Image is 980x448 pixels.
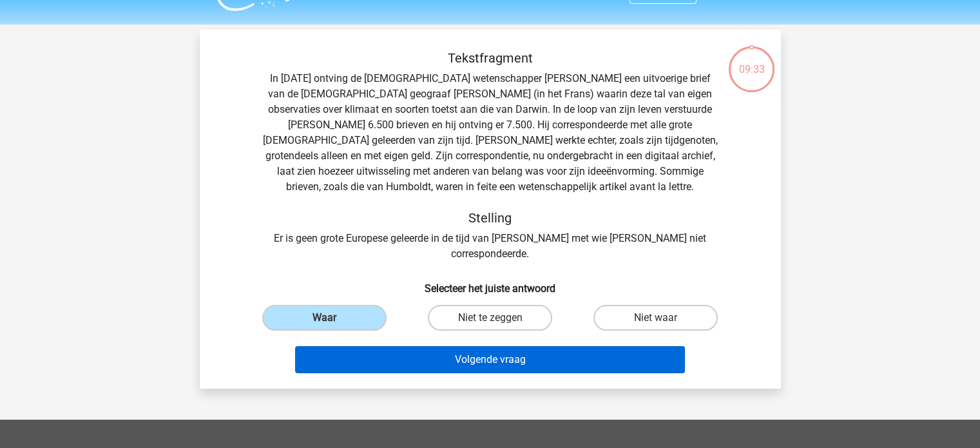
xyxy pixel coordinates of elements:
div: In [DATE] ontving de [DEMOGRAPHIC_DATA] wetenschapper [PERSON_NAME] een uitvoerige brief van de [... [220,50,760,262]
h5: Tekstfragment [262,50,719,66]
h6: Selecteer het juiste antwoord [220,272,760,295]
h5: Stelling [262,210,719,226]
label: Waar [262,305,387,331]
button: Volgende vraag [295,346,685,373]
div: 09:33 [727,45,776,77]
label: Niet te zeggen [428,305,552,331]
label: Niet waar [593,305,718,331]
